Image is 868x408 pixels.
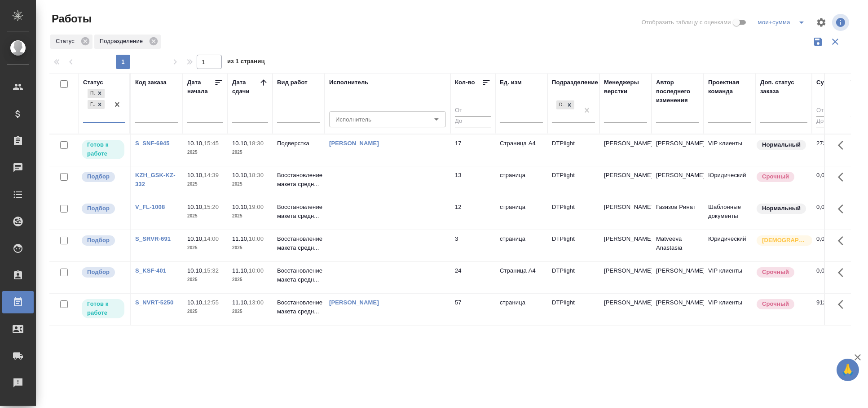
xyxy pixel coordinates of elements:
[837,359,859,381] button: 🙏
[249,172,264,178] p: 18:30
[277,298,320,316] p: Восстановление макета средн...
[87,88,106,99] div: Подбор, Готов к работе
[704,262,756,293] td: VIP клиенты
[762,268,789,277] p: Срочный
[547,135,599,166] td: DTPlight
[187,204,204,210] p: 10.10,
[652,262,704,293] td: [PERSON_NAME]
[652,230,704,261] td: Matveeva Anastasia
[760,78,807,96] div: Доп. статус заказа
[762,236,807,245] p: [DEMOGRAPHIC_DATA]
[604,78,647,96] div: Менеджеры верстки
[81,139,125,160] div: Исполнитель может приступить к работе
[704,166,756,198] td: Юридический
[100,37,146,46] p: Подразделение
[495,135,547,166] td: Страница А4
[495,262,547,293] td: Страница А4
[187,78,214,96] div: Дата начала
[277,203,320,221] p: Восстановление макета средн...
[500,78,522,87] div: Ед. изм
[232,78,259,96] div: Дата сдачи
[604,298,647,307] p: [PERSON_NAME]
[450,198,495,230] td: 12
[49,12,92,26] span: Работы
[135,204,165,210] a: V_FL-1008
[450,294,495,325] td: 57
[652,166,704,198] td: [PERSON_NAME]
[812,294,857,325] td: 912,00 ₽
[455,78,475,87] div: Кол-во
[249,140,264,147] p: 18:30
[232,243,268,252] p: 2025
[827,33,844,50] button: Сбросить фильтры
[204,172,219,178] p: 14:39
[455,105,491,116] input: От
[204,299,219,306] p: 12:55
[94,35,161,49] div: Подразделение
[87,204,110,213] p: Подбор
[652,294,704,325] td: [PERSON_NAME]
[187,140,204,147] p: 10.10,
[812,135,857,166] td: 272,00 ₽
[232,140,249,147] p: 10.10,
[187,180,223,189] p: 2025
[642,18,731,27] span: Отобразить таблицу с оценками
[81,298,125,319] div: Исполнитель может приступить к работе
[87,236,110,245] p: Подбор
[812,166,857,198] td: 0,00 ₽
[450,135,495,166] td: 17
[187,243,223,252] p: 2025
[232,148,268,157] p: 2025
[812,262,857,293] td: 0,00 ₽
[56,37,78,46] p: Статус
[249,267,264,274] p: 10:00
[135,299,173,306] a: S_NVRT-5250
[87,268,110,277] p: Подбор
[833,262,854,283] button: Здесь прячутся важные кнопки
[756,15,811,30] div: split button
[704,135,756,166] td: VIP клиенты
[450,230,495,261] td: 3
[604,171,647,180] p: [PERSON_NAME]
[135,78,167,87] div: Код заказа
[833,135,854,156] button: Здесь прячутся важные кнопки
[187,212,223,221] p: 2025
[495,230,547,261] td: страница
[83,78,103,87] div: Статус
[704,198,756,230] td: Шаблонные документы
[81,234,125,247] div: Можно подбирать исполнителей
[547,262,599,293] td: DTPlight
[450,262,495,293] td: 24
[762,204,801,213] p: Нормальный
[88,89,95,98] div: Подбор
[833,230,854,252] button: Здесь прячутся важные кнопки
[232,307,268,316] p: 2025
[87,140,119,158] p: Готов к работе
[277,171,320,189] p: Восстановление макета средн...
[329,299,379,306] a: [PERSON_NAME]
[604,203,647,212] p: [PERSON_NAME]
[812,230,857,261] td: 0,00 ₽
[81,171,125,183] div: Можно подбирать исполнителей
[604,234,647,243] p: [PERSON_NAME]
[81,266,125,278] div: Можно подбирать исполнителей
[455,116,491,127] input: До
[232,204,249,210] p: 10.10,
[204,235,219,242] p: 14:00
[495,198,547,230] td: страница
[87,299,119,317] p: Готов к работе
[816,105,852,116] input: От
[277,139,320,148] p: Подверстка
[430,113,443,126] button: Open
[204,204,219,210] p: 15:20
[811,12,832,33] span: Настроить таблицу
[232,212,268,221] p: 2025
[704,294,756,325] td: VIP клиенты
[187,267,204,274] p: 10.10,
[187,148,223,157] p: 2025
[816,116,852,127] input: До
[232,235,249,242] p: 11.10,
[547,294,599,325] td: DTPlight
[187,275,223,284] p: 2025
[810,33,827,50] button: Сохранить фильтры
